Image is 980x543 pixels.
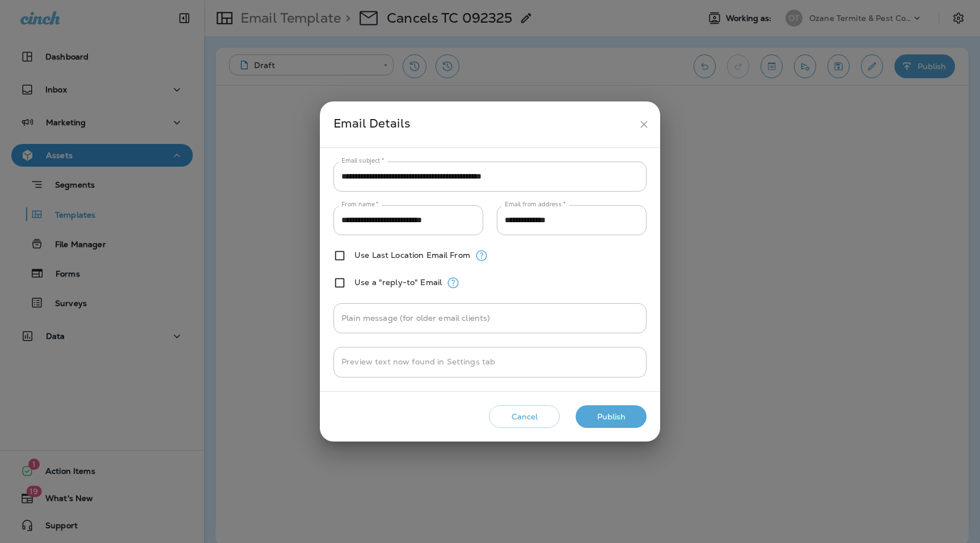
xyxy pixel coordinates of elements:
[576,405,647,429] button: Publish
[333,114,633,135] div: Email Details
[354,251,470,260] label: Use Last Location Email From
[354,278,442,287] label: Use a "reply-to" Email
[341,200,379,209] label: From name
[505,200,565,209] label: Email from address
[633,114,654,135] button: close
[489,405,560,429] button: Cancel
[341,156,385,165] label: Email subject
